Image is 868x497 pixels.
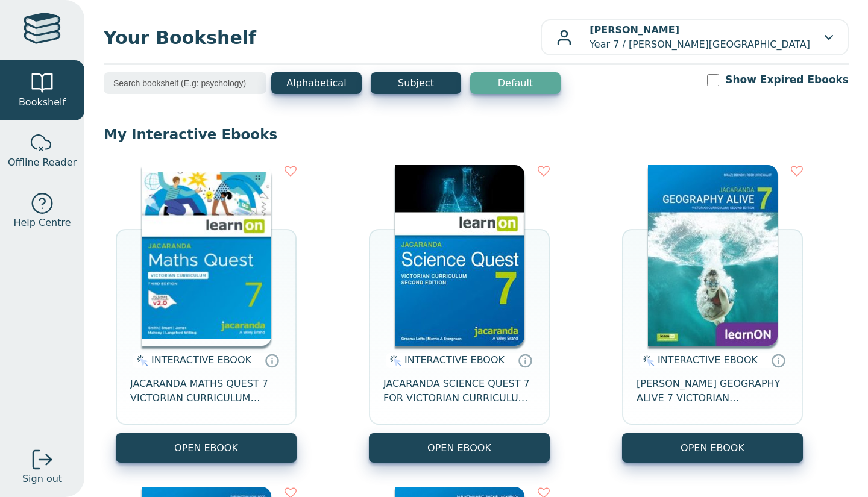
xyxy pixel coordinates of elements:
button: Alphabetical [271,72,362,94]
span: Offline Reader [8,155,77,170]
input: Search bookshelf (E.g: psychology) [104,72,266,94]
span: [PERSON_NAME] GEOGRAPHY ALIVE 7 VICTORIAN CURRICULUM LEARNON EBOOK 2E [637,377,788,405]
button: OPEN EBOOK [369,433,550,463]
span: INTERACTIVE EBOOK [658,354,758,366]
p: Year 7 / [PERSON_NAME][GEOGRAPHIC_DATA] [590,23,810,52]
img: 329c5ec2-5188-ea11-a992-0272d098c78b.jpg [395,165,524,346]
img: interactive.svg [640,354,655,368]
a: Interactive eBooks are accessed online via the publisher’s portal. They contain interactive resou... [518,353,532,367]
img: b87b3e28-4171-4aeb-a345-7fa4fe4e6e25.jpg [142,165,271,346]
span: Bookshelf [19,95,66,110]
button: [PERSON_NAME]Year 7 / [PERSON_NAME][GEOGRAPHIC_DATA] [541,19,849,55]
span: Your Bookshelf [104,24,541,51]
a: Interactive eBooks are accessed online via the publisher’s portal. They contain interactive resou... [265,353,279,367]
a: Interactive eBooks are accessed online via the publisher’s portal. They contain interactive resou... [771,353,785,367]
label: Show Expired Ebooks [725,72,849,87]
p: My Interactive Ebooks [104,125,849,143]
img: cc9fd0c4-7e91-e911-a97e-0272d098c78b.jpg [648,165,778,346]
span: INTERACTIVE EBOOK [404,354,505,366]
button: Default [470,72,561,94]
span: JACARANDA SCIENCE QUEST 7 FOR VICTORIAN CURRICULUM LEARNON 2E EBOOK [383,377,535,405]
img: interactive.svg [386,354,401,368]
img: interactive.svg [133,354,148,368]
button: OPEN EBOOK [622,433,803,463]
span: INTERACTIVE EBOOK [151,354,251,366]
span: JACARANDA MATHS QUEST 7 VICTORIAN CURRICULUM LEARNON EBOOK 3E [130,377,282,405]
span: Sign out [22,472,62,486]
span: Help Centre [13,216,71,230]
button: Subject [371,72,461,94]
button: OPEN EBOOK [116,433,297,463]
b: [PERSON_NAME] [590,24,679,36]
